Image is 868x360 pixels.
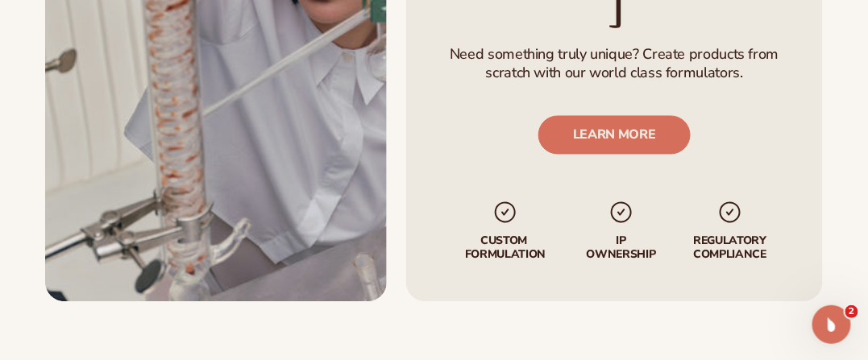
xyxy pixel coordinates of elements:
[717,200,743,226] img: checkmark_svg
[455,235,556,263] p: Custom formulation
[608,200,634,226] img: checkmark_svg
[538,116,691,155] a: LEARN MORE
[451,46,779,64] p: Need something truly unique? Create products from
[687,235,774,263] p: regulatory compliance
[845,305,858,318] span: 2
[812,305,851,344] iframe: Intercom live chat
[493,200,519,226] img: checkmark_svg
[451,64,779,83] p: scratch with our world class formulators.
[580,235,662,263] p: IP Ownership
